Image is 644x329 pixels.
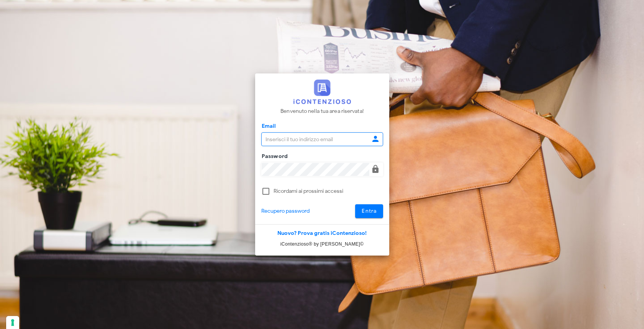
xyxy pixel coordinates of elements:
a: Nuovo? Prova gratis iContenzioso! [277,230,367,236]
button: Entra [355,204,383,218]
label: Ricordami ai prossimi accessi [274,187,383,195]
button: Le tue preferenze relative al consenso per le tecnologie di tracciamento [6,316,19,329]
label: Email [259,122,276,130]
label: Password [259,153,288,160]
input: Inserisci il tuo indirizzo email [262,133,369,146]
span: Entra [361,208,377,214]
a: Recupero password [261,207,310,215]
p: iContenzioso® by [PERSON_NAME]© [255,240,389,248]
p: Benvenuto nella tua area riservata! [280,107,364,116]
